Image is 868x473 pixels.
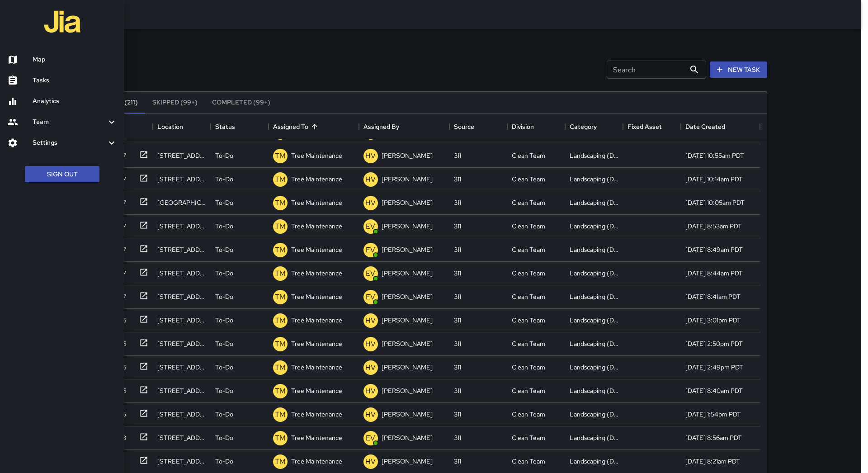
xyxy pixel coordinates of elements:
h6: Settings [33,138,106,148]
h6: Map [33,55,117,65]
img: jia-logo [44,4,80,40]
h6: Analytics [33,96,117,106]
button: Sign Out [25,166,99,183]
h6: Tasks [33,76,117,85]
h6: Team [33,117,106,127]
